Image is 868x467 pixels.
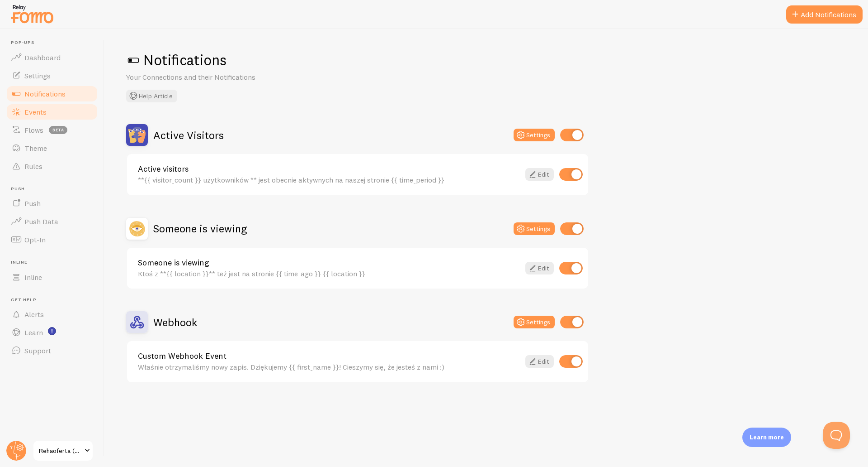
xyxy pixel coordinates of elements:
h2: Someone is viewing [153,221,247,236]
a: Settings [5,67,99,85]
div: **{{ visitor_count }} użytkowników ** jest obecnie aktywnych na naszej stronie {{ time_period }} [138,176,520,184]
svg: <p>Watch New Feature Tutorials!</p> [48,327,56,335]
span: Get Help [11,297,99,303]
p: Learn more [750,433,784,442]
span: Rules [24,162,42,171]
span: Notifications [24,89,66,98]
a: Inline [5,268,99,286]
button: Settings [514,316,555,328]
span: Learn [24,328,43,337]
span: Alerts [24,310,44,319]
button: Settings [514,222,555,235]
a: Edit [525,262,554,274]
div: Ktoś z **{{ location }}** też jest na stronie {{ time_ago }} {{ location }} [138,270,520,278]
p: Your Connections and their Notifications [126,72,343,82]
a: Alerts [5,305,99,323]
img: Someone is viewing [126,218,148,240]
a: Learn [5,323,99,342]
span: Inline [11,260,99,265]
iframe: Help Scout Beacon - Open [823,422,850,449]
span: Settings [24,71,51,80]
a: Events [5,103,99,121]
a: Opt-In [5,231,99,249]
span: beta [49,126,67,134]
span: Inline [24,273,42,282]
span: Flows [24,125,43,135]
a: Support [5,342,99,360]
button: Settings [514,129,555,141]
span: Push [11,186,99,192]
a: Someone is viewing [138,259,520,267]
span: Rehaoferta (sila Natury Aku) [39,445,82,456]
img: Webhook [126,311,148,333]
a: Push [5,194,99,212]
div: Learn more [742,428,791,447]
img: Active Visitors [126,124,148,146]
a: Notifications [5,85,99,103]
span: Support [24,346,51,355]
span: Theme [24,144,47,153]
h1: Notifications [126,51,846,69]
button: Help Article [126,90,177,102]
a: Rehaoferta (sila Natury Aku) [33,440,94,462]
a: Flows beta [5,121,99,139]
a: Theme [5,139,99,157]
span: Events [24,107,47,116]
span: Push [24,199,41,208]
span: Opt-In [24,235,46,244]
a: Edit [525,168,554,181]
a: Active visitors [138,165,520,173]
div: Właśnie otrzymaliśmy nowy zapis. Dziękujemy {{ first_name }}! Cieszymy się, że jesteś z nami :) [138,363,520,371]
span: Pop-ups [11,40,99,46]
a: Custom Webhook Event [138,352,520,360]
h2: Active Visitors [153,128,224,142]
span: Push Data [24,217,58,226]
h2: Webhook [153,315,197,329]
a: Dashboard [5,48,99,67]
a: Push Data [5,212,99,231]
span: Dashboard [24,53,61,62]
a: Rules [5,157,99,175]
img: fomo-relay-logo-orange.svg [9,2,55,25]
a: Edit [525,355,554,368]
